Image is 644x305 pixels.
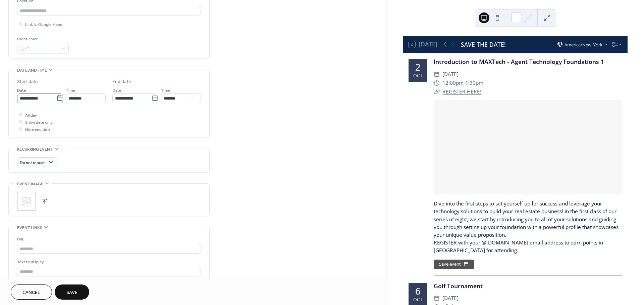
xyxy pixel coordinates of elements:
[17,67,47,74] span: Date and time
[17,192,36,211] div: ;
[413,73,423,78] div: Oct
[55,284,89,300] button: Save
[434,260,474,269] button: Save event
[112,78,131,85] div: End date
[66,87,75,94] span: Time
[415,287,421,296] div: 6
[565,42,602,47] span: America/New_York
[17,259,200,266] div: Text to display
[17,36,67,43] div: Event color
[17,146,53,153] span: Recurring event
[434,281,622,290] div: Golf Tournament
[442,294,459,303] span: [DATE]
[17,181,43,188] span: Event image
[442,88,481,95] a: REGISTER HERE!
[413,297,423,302] div: Oct
[25,21,62,28] span: Link to Google Maps
[464,79,465,87] span: -
[17,236,200,243] div: URL
[11,284,52,300] button: Cancel
[465,79,483,87] span: 1:30pm
[434,58,604,66] a: Introduction to MAXTech - Agent Technology Foundations 1
[25,126,51,133] span: Hide end time
[66,289,77,296] span: Save
[25,112,37,119] span: All day
[434,70,440,79] div: ​
[415,63,421,72] div: 2
[25,119,53,126] span: Show date only
[434,87,440,96] div: ​
[461,40,506,49] div: SAVE THE DATE!
[442,79,464,87] span: 12:00pm
[20,159,45,166] span: Do not repeat
[434,79,440,87] div: ​
[17,78,38,85] div: Start date
[112,87,121,94] span: Date
[442,70,459,79] span: [DATE]
[434,200,622,254] div: Dive into the first steps to set yourself up for success and leverage your technology solutions t...
[17,87,26,94] span: Date
[17,224,42,231] span: Event links
[22,289,40,296] span: Cancel
[434,294,440,303] div: ​
[161,87,170,94] span: Time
